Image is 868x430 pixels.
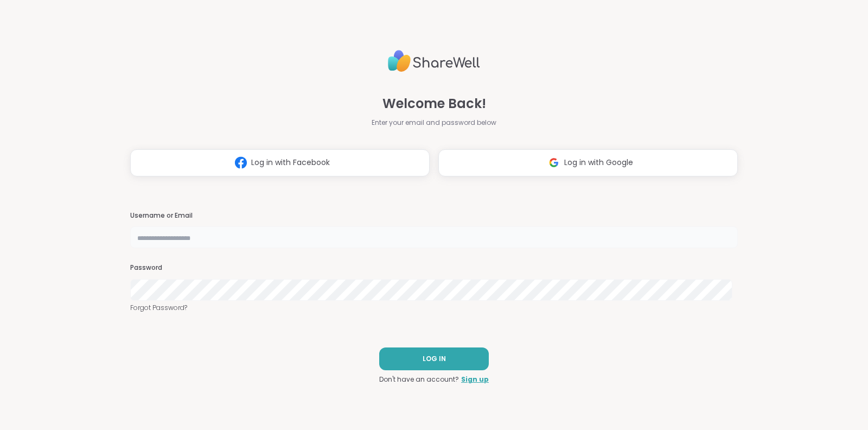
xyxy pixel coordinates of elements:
h3: Password [130,263,738,273]
span: Don't have an account? [379,375,459,384]
span: LOG IN [423,354,446,364]
a: Forgot Password? [130,303,738,313]
span: Enter your email and password below [372,118,496,128]
img: ShareWell Logomark [231,153,251,173]
img: ShareWell Logomark [544,153,564,173]
img: ShareWell Logo [388,46,480,77]
button: LOG IN [379,347,489,370]
a: Sign up [461,375,489,384]
span: Log in with Facebook [251,157,330,168]
button: Log in with Google [438,149,738,176]
button: Log in with Facebook [130,149,430,176]
span: Log in with Google [564,157,633,168]
h3: Username or Email [130,211,738,220]
span: Welcome Back! [382,94,486,113]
